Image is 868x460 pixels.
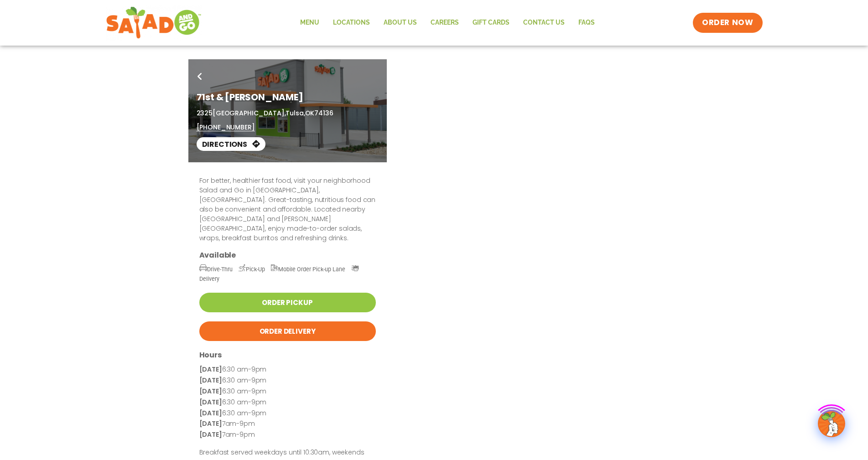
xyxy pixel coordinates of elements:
[702,17,753,28] span: ORDER NOW
[197,109,213,118] span: 2325
[199,364,376,375] p: 6:30 am-9pm
[239,266,265,273] span: Pick-Up
[106,5,202,41] img: new-SAG-logo-768×292
[199,397,376,408] p: 6:30 am-9pm
[199,365,222,374] strong: [DATE]
[293,12,326,33] a: Menu
[293,12,602,33] nav: Menu
[199,387,222,396] strong: [DATE]
[197,137,265,151] a: Directions
[305,109,315,118] span: OK
[377,12,424,33] a: About Us
[314,109,333,118] span: 74136
[199,398,222,407] strong: [DATE]
[199,386,376,397] p: 6:30 am-9pm
[466,12,516,33] a: GIFT CARDS
[199,430,222,439] strong: [DATE]
[572,12,602,33] a: FAQs
[199,375,376,386] p: 6:30 am-9pm
[199,321,376,341] a: Order Delivery
[197,123,255,132] a: [PHONE_NUMBER]
[286,109,305,118] span: Tulsa,
[199,419,376,429] p: 7am-9pm
[424,12,466,33] a: Careers
[693,13,762,33] a: ORDER NOW
[199,408,222,418] strong: [DATE]
[326,12,377,33] a: Locations
[199,176,376,243] p: For better, healthier fast food, visit your neighborhood Salad and Go in [GEOGRAPHIC_DATA], [GEOG...
[199,376,222,385] strong: [DATE]
[199,419,222,428] strong: [DATE]
[199,350,376,360] h3: Hours
[199,250,376,260] h3: Available
[516,12,572,33] a: Contact Us
[199,266,233,273] span: Drive-Thru
[213,109,286,118] span: [GEOGRAPHIC_DATA],
[199,408,376,419] p: 6:30 am-9pm
[199,293,376,312] a: Order Pickup
[197,90,379,104] h1: 71st & [PERSON_NAME]
[199,429,376,440] p: 7am-9pm
[271,266,346,273] span: Mobile Order Pick-up Lane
